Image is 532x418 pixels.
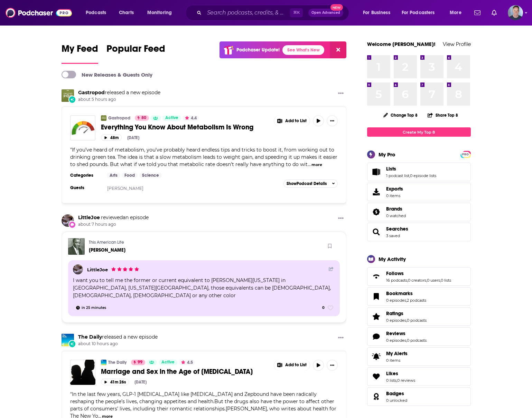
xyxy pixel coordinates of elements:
[461,152,470,157] a: PRO
[165,115,178,121] span: Active
[386,350,408,357] span: My Alerts
[386,290,413,297] span: Bookmarks
[236,47,280,53] p: Podchaser Update!
[330,4,343,11] span: New
[73,264,83,274] img: LittleJoe
[370,352,383,361] span: My Alerts
[386,206,406,212] a: Brands
[285,118,307,124] span: Add to List
[367,347,471,366] a: My Alerts
[443,41,471,47] a: View Profile
[70,115,95,140] img: Everything You Know About Metabolism Is Wrong
[183,115,199,121] button: 4.4
[106,43,165,59] span: Popular Feed
[68,340,76,348] div: New Episode
[367,127,471,137] a: Create My Top 8
[472,7,483,19] a: Show notifications dropdown
[386,233,400,238] a: 3 saved
[397,7,445,18] button: open menu
[89,240,124,245] a: This American Life
[62,71,152,78] a: New Releases & Guests Only
[70,147,337,167] span: If you’ve heard of metabolism, you’ve probably heard endless tips and tricks to boost it, from wo...
[62,43,98,59] span: My Feed
[62,334,74,346] a: The Daily
[386,298,406,303] a: 0 episodes
[134,380,147,385] div: [DATE]
[78,341,158,347] span: about 10 hours ago
[131,360,145,365] a: 99
[322,305,325,311] span: 0
[386,318,406,323] a: 0 episodes
[179,360,195,365] button: 4.5
[367,387,471,406] span: Badges
[367,267,471,286] span: Follows
[73,305,109,311] a: in 25 minutes
[445,7,470,18] button: open menu
[119,8,134,18] span: Charts
[308,9,343,17] button: Open AdvancedNew
[70,147,337,167] span: "
[107,173,120,178] a: Arts
[62,89,74,102] img: Gastropod
[370,227,383,237] a: Searches
[489,7,500,19] a: Show notifications dropdown
[386,186,403,192] span: Exports
[408,278,426,283] a: 0 creators
[367,163,471,181] span: Lists
[386,330,427,337] a: Reviews
[68,221,76,229] div: New Review
[101,123,253,132] span: Everything You Know About Metabolism Is Wrong
[108,360,127,365] a: The Daily
[62,214,74,227] img: LittleJoe
[397,378,415,383] a: 0 reviews
[367,183,471,201] a: Exports
[406,298,407,303] span: ,
[427,278,440,283] a: 0 users
[406,318,407,323] span: ,
[139,173,162,178] a: Science
[386,166,436,172] a: Lists
[141,115,146,121] span: 80
[386,310,403,317] span: Ratings
[285,362,307,368] span: Add to List
[101,360,106,365] img: The Daily
[386,290,426,297] a: Bookmarks
[101,214,123,221] span: reviewed
[386,398,407,403] a: 0 unlocked
[138,359,142,366] span: 99
[162,115,181,121] a: Active
[101,115,106,121] img: Gastropod
[106,43,165,64] a: Popular Feed
[70,360,95,385] img: Marriage and Sex in the Age of Ozempic
[386,226,408,232] span: Searches
[379,151,395,158] div: My Pro
[508,5,523,20] button: Show profile menu
[70,173,101,178] h3: Categories
[386,370,415,377] a: Likes
[386,270,451,276] a: Follows
[367,41,436,47] a: Welcome [PERSON_NAME]!
[311,162,322,168] button: more
[367,203,471,221] span: Brands
[379,256,406,262] div: My Activity
[367,367,471,386] span: Likes
[370,272,383,281] a: Follows
[78,222,149,227] span: about 7 hours ago
[450,8,461,18] span: More
[386,338,406,343] a: 0 episodes
[370,372,383,381] a: Likes
[161,359,175,366] span: Active
[114,7,138,18] a: Charts
[6,6,72,19] img: Podchaser - Follow, Share and Rate Podcasts
[386,390,404,397] span: Badges
[407,318,427,323] a: 0 podcasts
[379,111,422,119] button: Change Top 8
[82,304,106,311] span: in 25 minutes
[367,223,471,241] span: Searches
[402,8,435,18] span: For Podcasters
[81,7,115,18] button: open menu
